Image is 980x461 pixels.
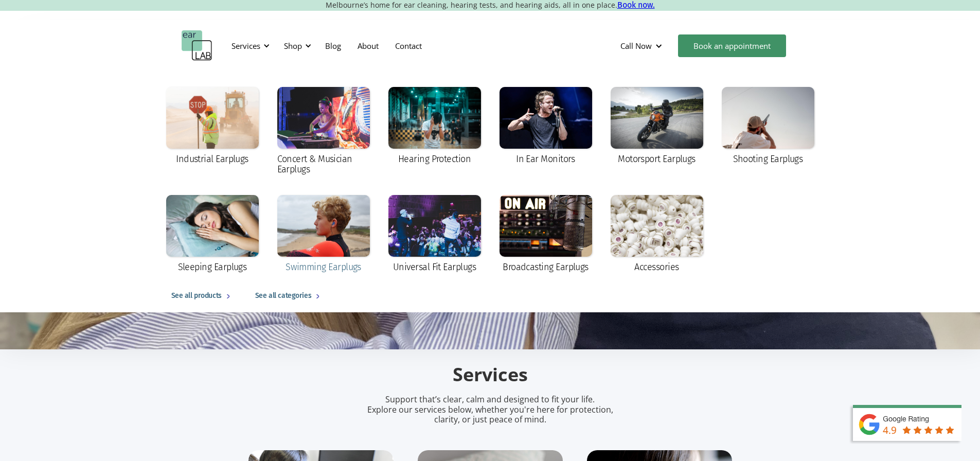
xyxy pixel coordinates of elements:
[349,31,387,61] a: About
[182,30,212,61] a: home
[161,279,245,312] a: See all products
[161,190,264,279] a: Sleeping Earplugs
[612,30,673,61] div: Call Now
[383,190,486,279] a: Universal Fit Earplugs
[277,154,370,174] div: Concert & Musician Earplugs
[733,154,803,164] div: Shooting Earplugs
[494,190,597,279] a: Broadcasting Earplugs
[245,279,334,312] a: See all categories
[494,82,597,171] a: In Ear Monitors
[516,154,575,164] div: In Ear Monitors
[634,262,679,272] div: Accessories
[620,41,652,51] div: Call Now
[225,30,273,61] div: Services
[387,31,430,61] a: Contact
[605,190,708,279] a: Accessories
[317,31,349,61] a: Blog
[678,34,786,57] a: Book an appointment
[255,290,311,302] div: See all categories
[605,82,708,171] a: Motorsport Earplugs
[286,262,361,272] div: Swimming Earplugs
[272,190,375,279] a: Swimming Earplugs
[503,262,589,272] div: Broadcasting Earplugs
[717,82,819,171] a: Shooting Earplugs
[176,154,248,164] div: Industrial Earplugs
[231,41,260,51] div: Services
[278,30,314,61] div: Shop
[284,41,302,51] div: Shop
[383,82,486,171] a: Hearing Protection
[398,154,471,164] div: Hearing Protection
[272,82,375,182] a: Concert & Musician Earplugs
[393,262,476,272] div: Universal Fit Earplugs
[171,290,222,302] div: See all products
[161,82,264,171] a: Industrial Earplugs
[354,395,627,424] p: Support that’s clear, calm and designed to fit your life. Explore our services below, whether you...
[178,262,247,272] div: Sleeping Earplugs
[248,363,732,387] h2: Services
[618,154,696,164] div: Motorsport Earplugs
